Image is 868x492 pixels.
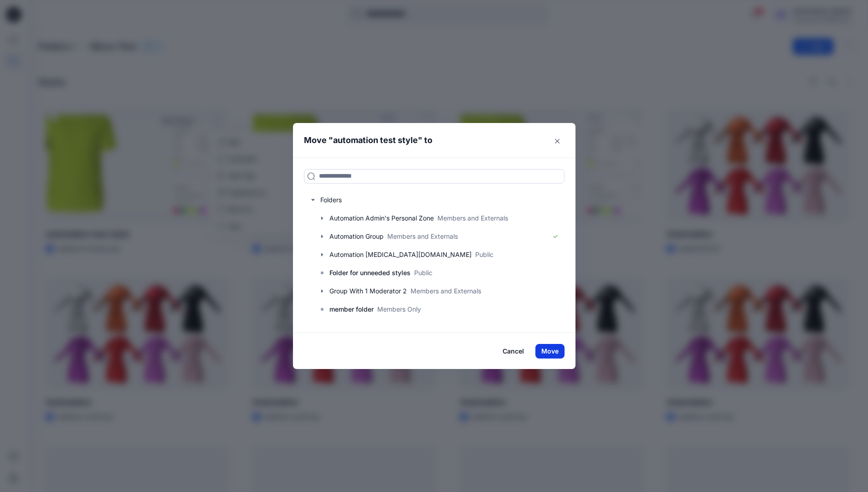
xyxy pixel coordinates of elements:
p: automation test style [333,134,418,147]
button: Close [550,134,565,149]
button: Cancel [497,344,530,359]
p: member folder [329,304,374,315]
button: Move [535,344,565,359]
p: Folder for unneeded styles [329,267,411,278]
p: Public [414,268,432,277]
p: Members Only [377,304,421,314]
header: Move " " to [293,123,561,158]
